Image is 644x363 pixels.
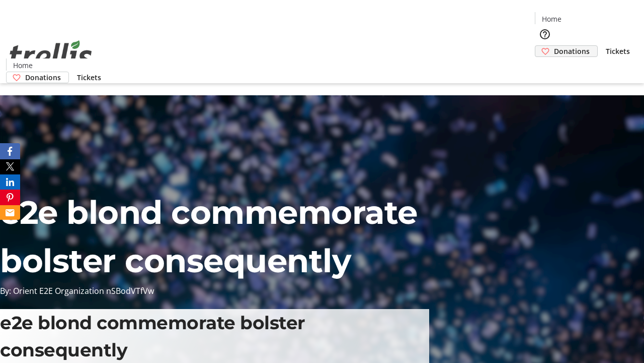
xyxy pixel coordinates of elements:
[6,29,96,80] img: Orient E2E Organization nSBodVTfVw's Logo
[542,14,561,24] span: Home
[535,57,555,77] button: Cart
[69,72,109,83] a: Tickets
[535,24,555,44] button: Help
[606,46,630,56] span: Tickets
[77,72,101,83] span: Tickets
[598,46,638,56] a: Tickets
[535,14,568,24] a: Home
[13,60,33,71] span: Home
[7,60,39,71] a: Home
[554,46,590,56] span: Donations
[535,45,598,57] a: Donations
[6,72,69,83] a: Donations
[25,72,61,83] span: Donations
